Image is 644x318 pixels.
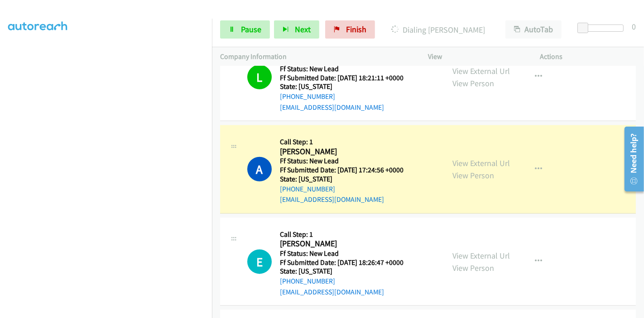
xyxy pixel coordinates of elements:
[582,24,624,32] div: Delay between calls (in seconds)
[280,147,404,157] h2: [PERSON_NAME]
[280,175,404,184] h5: State: [US_STATE]
[220,51,412,62] p: Company Information
[280,64,404,73] h5: Ff Status: New Lead
[452,66,510,76] a: View External Url
[280,157,404,166] h5: Ff Status: New Lead
[452,158,510,168] a: View External Url
[280,249,404,258] h5: Ff Status: New Lead
[280,288,384,296] a: [EMAIL_ADDRESS][DOMAIN_NAME]
[452,250,510,261] a: View External Url
[280,82,404,91] h5: State: [US_STATE]
[280,277,335,285] a: [PHONE_NUMBER]
[280,103,384,112] a: [EMAIL_ADDRESS][DOMAIN_NAME]
[247,157,272,181] h1: A
[295,24,311,34] span: Next
[247,250,272,274] h1: E
[280,137,404,147] h5: Call Step: 1
[280,166,404,175] h5: Ff Submitted Date: [DATE] 17:24:56 +0000
[452,170,494,181] a: View Person
[346,24,366,34] span: Finish
[428,51,524,62] p: View
[280,258,404,267] h5: Ff Submitted Date: [DATE] 18:26:47 +0000
[632,20,636,33] div: 0
[280,195,384,204] a: [EMAIL_ADDRESS][DOMAIN_NAME]
[387,24,489,36] p: Dialing [PERSON_NAME]
[540,51,636,62] p: Actions
[247,65,272,89] h1: L
[452,78,494,88] a: View Person
[618,123,644,195] iframe: Resource Center
[220,20,270,39] a: Pause
[280,92,335,101] a: [PHONE_NUMBER]
[241,24,261,34] span: Pause
[505,20,562,39] button: AutoTab
[280,73,404,83] h5: Ff Submitted Date: [DATE] 18:21:11 +0000
[280,267,404,276] h5: State: [US_STATE]
[280,185,335,193] a: [PHONE_NUMBER]
[325,20,375,39] a: Finish
[280,239,404,249] h2: [PERSON_NAME]
[452,263,494,273] a: View Person
[280,230,404,239] h5: Call Step: 1
[274,20,319,39] button: Next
